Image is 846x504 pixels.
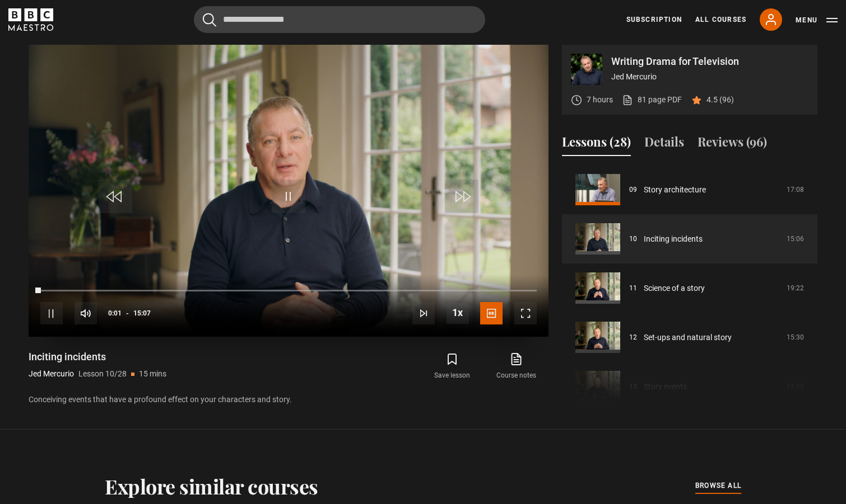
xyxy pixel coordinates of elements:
[40,290,537,292] div: Progress Bar
[133,303,151,323] span: 15:07
[108,303,122,323] span: 0:01
[695,480,741,492] a: browse all
[75,302,97,324] button: Mute
[203,13,216,27] button: Submit the search query
[29,350,166,364] h1: Inciting incidents
[485,350,548,383] a: Course notes
[78,368,127,380] p: Lesson 10/28
[706,94,734,106] p: 4.5 (96)
[611,71,808,83] p: Jed Mercurio
[29,368,74,380] p: Jed Mercurio
[644,133,684,156] button: Details
[695,480,741,491] span: browse all
[412,302,435,324] button: Next Lesson
[611,56,808,67] p: Writing Drama for Television
[480,302,503,324] button: Captions
[626,15,682,25] a: Subscription
[29,394,548,406] p: Conceiving events that have a profound effect on your characters and story.
[105,474,318,498] h2: Explore similar courses
[622,94,682,106] a: 81 page PDF
[644,184,706,196] a: Story architecture
[420,350,484,383] button: Save lesson
[562,133,631,156] button: Lessons (28)
[29,45,548,337] video-js: Video Player
[447,302,469,324] button: Playback Rate
[698,133,767,156] button: Reviews (96)
[587,94,613,106] p: 7 hours
[194,6,485,33] input: Search
[514,302,537,324] button: Fullscreen
[644,282,705,294] a: Science of a story
[644,233,703,245] a: Inciting incidents
[126,309,129,317] span: -
[644,332,732,343] a: Set-ups and natural story
[40,302,63,324] button: Pause
[796,15,838,26] button: Toggle navigation
[139,368,166,380] p: 15 mins
[8,8,53,31] svg: BBC Maestro
[695,15,746,25] a: All Courses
